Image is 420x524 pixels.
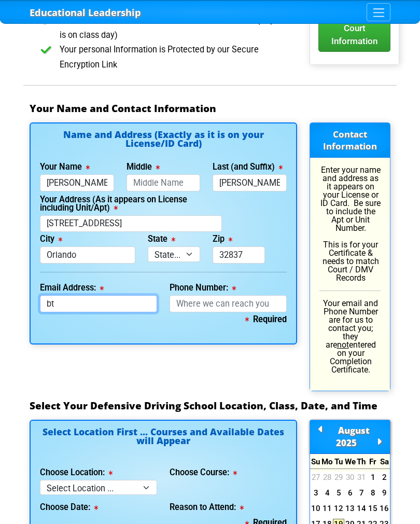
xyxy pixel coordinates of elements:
label: Middle [127,163,160,171]
a: 5 [333,488,344,498]
a: 15 [367,503,379,514]
input: 123 Street Name [40,215,222,232]
span: August [338,424,370,436]
input: myname@domain.com [40,295,157,312]
label: Zip [213,235,232,243]
label: Email Address: [40,284,104,292]
h3: Select Your Defensive Driving School Location, Class, Date, and Time [30,399,390,412]
label: Your Name [40,163,90,171]
label: Choose Location: [40,468,113,477]
a: 7 [356,488,367,498]
h4: Name and Address (Exactly as it is on your License/ID Card) [40,130,287,148]
a: 30 [344,472,356,482]
p: Enter your name and address as it appears on your License or ID Card. Be sure to include the Apt ... [319,166,381,282]
li: No Credit Card Information is needed for Enrollment (Payment is on class day) [46,13,297,43]
button: Toggle navigation [367,3,390,21]
a: 13 [344,503,356,514]
input: Last Name [213,174,287,191]
label: Last (and Suffix) [213,163,283,171]
a: 28 [321,472,333,482]
input: Tallahassee [40,246,135,264]
input: 33123 [213,246,265,264]
a: 16 [379,503,390,514]
input: Where we can reach you [170,295,287,312]
h3: Your Name and Contact Information [30,102,390,115]
span: 2025 [336,437,357,449]
a: 3 [310,488,321,498]
a: 14 [356,503,367,514]
p: Your email and Phone Number are for us to contact you; they are entered on your Completion Certif... [319,299,381,374]
h4: Select Location First ... Courses and Available Dates will Appear [40,428,287,458]
u: not [337,340,349,350]
a: 2 [379,472,390,482]
h3: Contact Information [310,123,390,158]
a: 11 [321,503,333,514]
a: 10 [310,503,321,514]
label: Phone Number: [170,284,236,292]
a: 6 [344,488,356,498]
a: 27 [310,472,321,482]
label: Choose Course: [170,468,237,477]
div: Mo [321,454,333,469]
input: First Name [40,174,114,191]
label: City [40,235,62,243]
a: 29 [333,472,344,482]
a: 12 [333,503,344,514]
li: Your personal Information is Protected by our Secure Encryption Link [46,43,297,73]
b: Required [245,314,287,324]
div: Sa [379,454,390,469]
a: Educational Leadership [30,4,141,21]
input: Middle Name [127,174,201,191]
label: State [148,235,175,243]
label: Your Address (As it appears on License including Unit/Apt) [40,196,222,212]
div: Fr [367,454,379,469]
div: Su [310,454,321,469]
a: 8 [367,488,379,498]
div: Tu [333,454,344,469]
label: Choose Date: [40,503,98,512]
div: Th [356,454,367,469]
div: We [344,454,356,469]
a: 9 [379,488,390,498]
a: 1 [367,472,379,482]
a: 4 [321,488,333,498]
label: Reason to Attend: [170,503,244,512]
a: 31 [356,472,367,482]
